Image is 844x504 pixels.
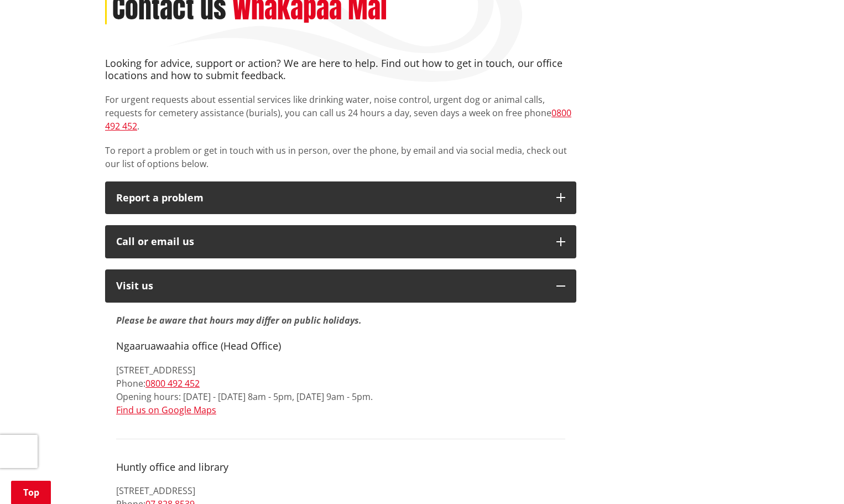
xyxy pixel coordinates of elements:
button: Visit us [105,269,576,303]
a: 0800 492 452 [145,377,200,389]
h4: Huntly office and library [116,461,565,474]
a: 0800 492 452 [105,107,571,132]
a: Top [11,481,51,504]
iframe: Messenger Launcher [793,458,833,497]
p: For urgent requests about essential services like drinking water, noise control, urgent dog or an... [105,93,576,133]
button: Call or email us [105,225,576,258]
button: Report a problem [105,181,576,215]
p: [STREET_ADDRESS] Phone: Opening hours: [DATE] - [DATE] 8am - 5pm, [DATE] 9am - 5pm. [116,363,565,417]
div: Call or email us [116,236,545,247]
h4: Looking for advice, support or action? We are here to help. Find out how to get in touch, our off... [105,58,576,81]
p: Visit us [116,280,545,292]
h4: Ngaaruawaahia office (Head Office) [116,340,565,352]
p: To report a problem or get in touch with us in person, over the phone, by email and via social me... [105,144,576,170]
p: Report a problem [116,193,545,204]
a: Find us on Google Maps [116,404,216,416]
strong: Please be aware that hours may differ on public holidays. [116,314,362,340]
